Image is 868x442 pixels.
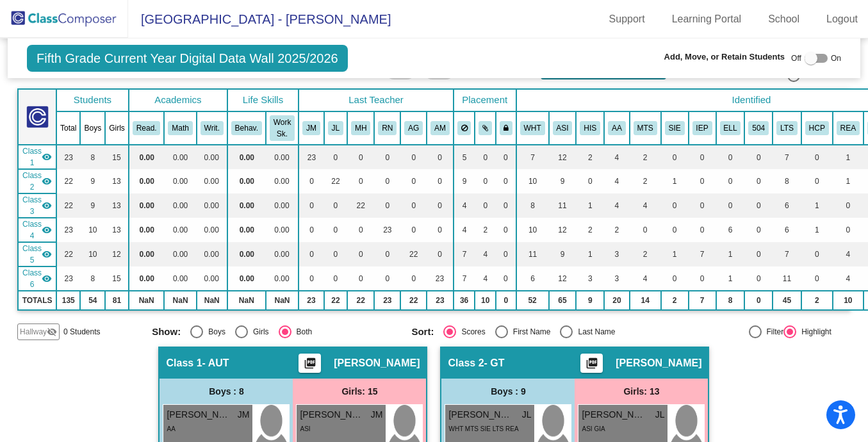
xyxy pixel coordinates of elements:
[661,193,689,218] td: 0
[299,145,324,169] td: 23
[720,121,741,135] button: ELL
[689,145,716,169] td: 0
[716,193,745,218] td: 0
[164,193,196,218] td: 0.00
[197,169,227,193] td: 0.00
[378,121,397,135] button: RN
[549,169,577,193] td: 9
[744,169,773,193] td: 0
[833,193,864,218] td: 0
[22,267,42,290] span: Class 6
[374,169,400,193] td: 0
[576,218,604,242] td: 2
[299,169,324,193] td: 0
[716,169,745,193] td: 0
[496,111,516,145] th: Keep with teacher
[833,111,864,145] th: Reading Resource
[576,145,604,169] td: 2
[18,145,56,169] td: Jodi Massack - AUT
[266,218,299,242] td: 0.00
[549,266,577,291] td: 12
[374,193,400,218] td: 0
[454,89,516,111] th: Placement
[689,111,716,145] th: Individualized Education Plan
[302,121,320,135] button: JM
[475,266,496,291] td: 4
[324,193,347,218] td: 0
[400,193,427,218] td: 0
[347,242,374,266] td: 0
[475,218,496,242] td: 2
[80,111,105,145] th: Boys
[604,266,630,291] td: 3
[266,169,299,193] td: 0.00
[129,145,165,169] td: 0.00
[604,291,630,310] td: 20
[400,145,427,169] td: 0
[454,266,475,291] td: 7
[201,121,224,135] button: Writ.
[22,145,42,168] span: Class 1
[475,193,496,218] td: 0
[347,111,374,145] th: Michele Hoisington
[689,291,716,310] td: 7
[129,193,165,218] td: 0.00
[400,111,427,145] th: Amanda Getson
[773,169,801,193] td: 8
[454,242,475,266] td: 7
[773,111,801,145] th: Long-Term Sub
[744,242,773,266] td: 0
[324,111,347,145] th: Jessica Leonard
[227,89,299,111] th: Life Skills
[197,266,227,291] td: 0.00
[411,325,661,338] mat-radio-group: Select an option
[324,145,347,169] td: 0
[203,326,225,338] div: Boys
[516,266,549,291] td: 6
[105,145,129,169] td: 15
[133,121,161,135] button: Read.
[689,242,716,266] td: 7
[744,145,773,169] td: 0
[773,193,801,218] td: 6
[475,145,496,169] td: 0
[164,266,196,291] td: 0.00
[22,218,42,241] span: Class 4
[374,242,400,266] td: 0
[374,111,400,145] th: Rafaella Navarro
[197,218,227,242] td: 0.00
[374,145,400,169] td: 0
[324,242,347,266] td: 0
[18,242,56,266] td: Amanda Getson - SPED
[475,242,496,266] td: 4
[791,53,801,64] span: Off
[56,291,80,310] td: 135
[374,291,400,310] td: 23
[801,266,833,291] td: 0
[18,218,56,242] td: Rafaella Navarro - EL
[580,354,603,373] button: Print Students Details
[347,291,374,310] td: 22
[227,266,266,291] td: 0.00
[496,242,516,266] td: 0
[516,193,549,218] td: 8
[105,193,129,218] td: 13
[347,218,374,242] td: 0
[152,325,402,338] mat-radio-group: Select an option
[744,266,773,291] td: 0
[580,121,600,135] button: HIS
[80,291,105,310] td: 54
[801,291,833,310] td: 2
[833,266,864,291] td: 4
[475,111,496,145] th: Keep with students
[496,218,516,242] td: 0
[630,291,661,310] td: 14
[400,218,427,242] td: 0
[299,242,324,266] td: 0
[80,145,105,169] td: 8
[634,121,657,135] button: MTS
[456,326,485,338] div: Scores
[454,145,475,169] td: 5
[833,291,864,310] td: 10
[266,193,299,218] td: 0.00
